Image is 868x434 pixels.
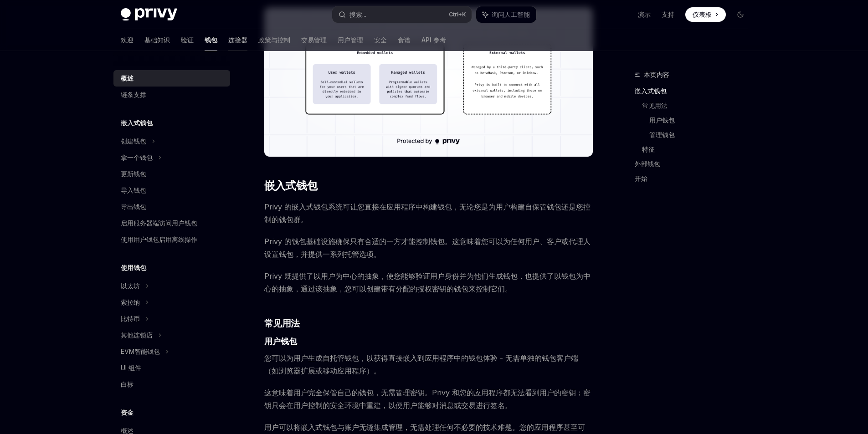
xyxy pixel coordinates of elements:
font: 嵌入式钱包 [264,179,318,192]
font: 更新钱包 [121,170,146,178]
font: UI 组件 [121,364,141,372]
font: Privy 既提供了以用户为中心的抽象，使您能够验证用户身份并为他们生成钱包，也提供了以钱包为中心的抽象，通过该抽象，您可以创建带有分配的授权密钥的钱包来控制它们。 [264,271,591,293]
font: 拿一个钱包 [121,153,153,161]
font: 仪表板 [693,10,712,18]
a: 导入钱包 [113,182,230,199]
a: 连接器 [228,29,247,51]
font: 嵌入式钱包 [121,119,153,127]
font: 欢迎 [121,36,134,44]
font: 询问人工智能 [492,10,530,18]
font: API 参考 [421,36,446,44]
font: 搜索... [349,10,366,18]
a: 交易管理 [301,29,327,51]
font: 政策与控制 [258,36,290,44]
font: 验证 [181,36,194,44]
font: 开始 [635,174,647,182]
a: 启用服务器端访问用户钱包 [113,215,230,231]
font: 您可以为用户生成自托管钱包，以获得直接嵌入到应用程序中的钱包体验 - 无需单独的钱包客户端（如浏览器扩展或移动应用程序）。 [264,353,578,375]
font: 资金 [121,408,134,416]
font: 钱包 [205,36,217,44]
font: 以太坊 [121,282,140,290]
a: 仪表板 [685,7,726,22]
font: 常见用法 [264,318,300,329]
a: 食谱 [398,29,411,51]
font: 支持 [662,10,674,18]
a: 基础知识 [144,29,170,51]
a: 钱包 [205,29,217,51]
a: 更新钱包 [113,166,230,182]
font: 导入钱包 [121,186,146,194]
font: 使用钱包 [121,264,146,271]
font: 管理钱包 [649,131,675,138]
font: 本页内容 [644,71,669,78]
button: 切换暗模式 [733,7,748,22]
font: 导出钱包 [121,203,146,210]
a: 白标 [113,376,230,393]
font: 常见用法 [642,102,668,109]
font: 这意味着用户完全保管自己的钱包，无需管理密钥。Privy 和您的应用程序都无法看到用户的密钥；密钥只会在用户控制的安全环境中重建，以便用户能够对消息或交易进行签名。 [264,388,591,410]
a: UI 组件 [113,360,230,376]
font: 概述 [121,74,134,82]
button: 搜索...Ctrl+K [332,6,472,23]
a: 外部钱包 [635,157,755,171]
a: 开始 [635,171,755,186]
font: 创建钱包 [121,137,146,145]
font: 演示 [638,10,651,18]
font: 其他连锁店 [121,331,153,339]
a: 演示 [638,10,651,19]
a: 用户管理 [338,29,363,51]
font: 使用用户钱包启用离线操作 [121,235,197,243]
a: 概述 [113,70,230,87]
a: 管理钱包 [649,128,755,142]
font: 食谱 [398,36,411,44]
font: +K [458,11,466,18]
a: 用户钱包 [649,113,755,128]
font: 启用服务器端访问用户钱包 [121,219,197,227]
a: 常见用法 [642,98,755,113]
a: 使用用户钱包启用离线操作 [113,231,230,248]
a: 导出钱包 [113,199,230,215]
font: 用户钱包 [264,337,297,346]
font: 嵌入式钱包 [635,87,667,95]
font: 交易管理 [301,36,327,44]
font: 基础知识 [144,36,170,44]
button: 询问人工智能 [476,6,536,23]
a: 嵌入式钱包 [635,84,755,98]
font: 外部钱包 [635,160,660,168]
a: 支持 [662,10,674,19]
font: 特征 [642,145,655,153]
a: 安全 [374,29,387,51]
font: 白标 [121,380,134,388]
font: 连接器 [228,36,247,44]
font: 安全 [374,36,387,44]
a: 验证 [181,29,194,51]
a: 特征 [642,142,755,157]
img: 深色标志 [121,8,177,21]
img: 图片/钱包概览.png [264,7,593,157]
font: 链条支撑 [121,91,146,98]
font: 用户钱包 [649,116,675,124]
font: 索拉纳 [121,298,140,306]
font: EVM智能钱包 [121,347,160,355]
font: Privy 的钱包基础设施确保只有合适的一方才能控制钱包。这意味着您可以为任何用户、客户或代理人设置钱包，并提供一系列托管选项。 [264,237,591,259]
a: 政策与控制 [258,29,290,51]
font: 比特币 [121,315,140,322]
font: 用户管理 [338,36,363,44]
a: 链条支撑 [113,87,230,103]
a: API 参考 [421,29,446,51]
font: Privy 的嵌入式钱包系统可让您直接在应用程序中构建钱包，无论您是为用户构建自保管钱包还是您控制的钱包群。 [264,202,591,224]
a: 欢迎 [121,29,134,51]
font: Ctrl [449,11,458,18]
